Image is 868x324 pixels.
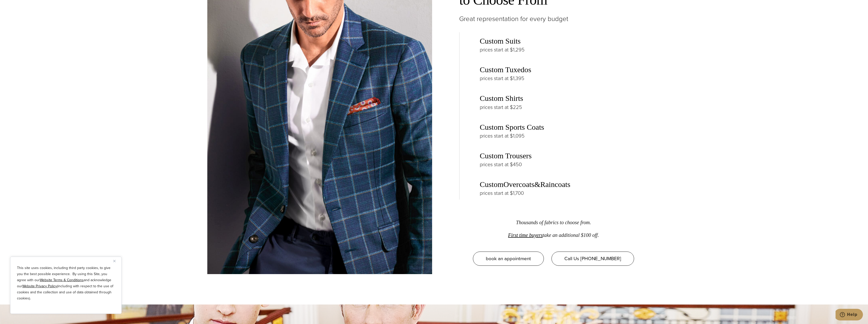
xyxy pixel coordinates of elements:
a: Custom Shirts [480,94,523,103]
a: Custom Tuxedos [480,65,531,74]
p: prices start at $1,395 [480,74,648,82]
a: Website Terms & Conditions [40,277,84,283]
p: prices start at $225 [480,103,648,111]
p: Great representation for every budget [459,14,648,24]
p: prices start at $1,095 [480,132,648,140]
p: take an additional $100 off. [459,229,648,241]
a: Raincoats [540,180,570,189]
span: Call Us [PHONE_NUMBER] [564,255,621,262]
p: prices start at $1,700 [480,189,648,197]
a: book an appointment [473,252,544,266]
p: Thousands of fabrics to choose from. [459,216,648,229]
p: prices start at $450 [480,160,648,168]
a: Custom Suits [480,37,521,45]
img: Close [113,260,116,262]
h3: Custom & [480,180,648,189]
a: Website Privacy Policy [22,283,57,289]
a: Overcoats [504,180,534,189]
a: First time buyers [508,232,543,238]
a: Call Us [PHONE_NUMBER] [551,252,634,266]
span: book an appointment [486,255,531,262]
a: Custom Sports Coats [480,123,544,131]
iframe: Opens a widget where you can chat to one of our agents [836,309,863,321]
p: This site uses cookies, including third party cookies, to give you the best possible experience. ... [17,265,115,301]
button: Close [113,258,119,264]
a: Custom Trousers [480,151,532,160]
p: prices start at $1,295 [480,46,648,54]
